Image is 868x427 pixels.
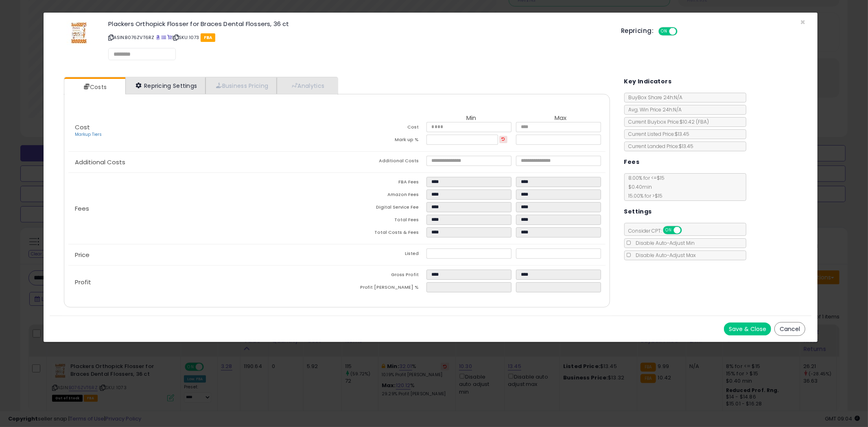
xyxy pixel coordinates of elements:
[625,227,693,234] span: Consider CPT:
[67,21,91,45] img: 41l1fbzO7hL._SL60_.jpg
[337,190,426,202] td: Amazon Fees
[277,77,337,94] a: Analytics
[724,322,771,335] button: Save & Close
[680,227,693,234] span: OFF
[337,248,426,261] td: Listed
[337,270,426,282] td: Gross Profit
[68,159,337,166] p: Additional Costs
[774,322,805,336] button: Cancel
[625,118,709,125] span: Current Buybox Price:
[621,28,654,34] h5: Repricing:
[68,205,337,212] p: Fees
[64,79,125,95] a: Costs
[108,31,609,44] p: ASIN: B076ZVT6RZ | SKU: 1073
[337,282,426,295] td: Profit [PERSON_NAME] %
[624,76,672,87] h5: Key Indicators
[167,34,172,41] a: Your listing only
[625,183,652,190] span: $0.40 min
[201,33,216,42] span: FBA
[337,227,426,240] td: Total Costs & Fees
[516,115,606,122] th: Max
[800,16,805,28] span: ×
[696,118,709,125] span: ( FBA )
[625,131,690,137] span: Current Listed Price: $13.45
[75,131,102,137] a: Markup Tiers
[625,192,663,199] span: 15.00 % for > $15
[624,207,652,217] h5: Settings
[337,177,426,190] td: FBA Fees
[68,252,337,258] p: Price
[625,106,682,113] span: Avg. Win Price 24h: N/A
[625,94,683,101] span: BuyBox Share 24h: N/A
[125,77,206,94] a: Repricing Settings
[337,156,426,168] td: Additional Costs
[337,215,426,227] td: Total Fees
[108,21,609,27] h3: Plackers Orthopick Flosser for Braces Dental Flossers, 36 ct
[68,279,337,285] p: Profit
[659,28,669,35] span: ON
[625,174,665,199] span: 8.00 % for <= $15
[680,118,709,125] span: $10.42
[625,143,694,150] span: Current Landed Price: $13.45
[337,202,426,215] td: Digital Service Fee
[676,28,689,35] span: OFF
[206,77,277,94] a: Business Pricing
[337,135,426,147] td: Mark up %
[162,34,166,41] a: All offer listings
[337,122,426,135] td: Cost
[632,252,696,259] span: Disable Auto-Adjust Max
[426,115,516,122] th: Min
[68,124,337,138] p: Cost
[156,34,160,41] a: BuyBox page
[632,240,695,246] span: Disable Auto-Adjust Min
[664,227,674,234] span: ON
[624,157,640,167] h5: Fees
